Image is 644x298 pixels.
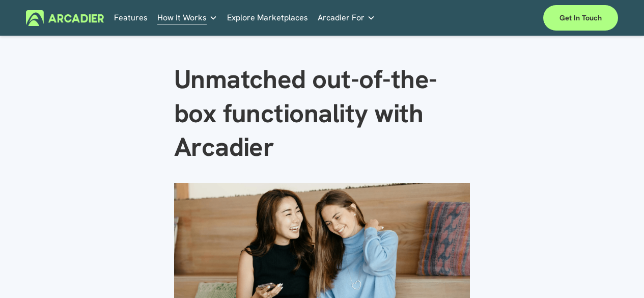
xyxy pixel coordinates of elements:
[227,10,308,26] a: Explore Marketplaces
[26,10,104,26] img: Arcadier
[114,10,148,26] a: Features
[318,10,375,26] a: folder dropdown
[543,5,618,31] a: Get in touch
[157,10,217,26] a: folder dropdown
[174,62,470,164] h1: Unmatched out-of-the-box functionality with Arcadier
[318,11,365,25] span: Arcadier For
[157,11,207,25] span: How It Works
